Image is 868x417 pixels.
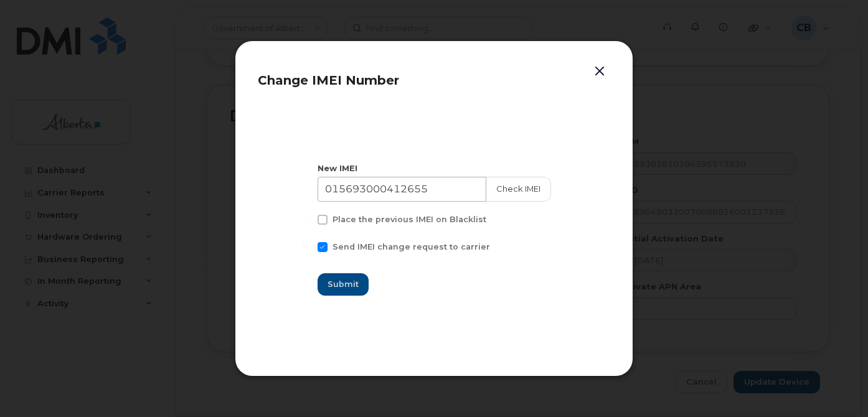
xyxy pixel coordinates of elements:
[303,215,309,221] input: Place the previous IMEI on Blacklist
[333,242,490,251] span: Send IMEI change request to carrier
[328,278,359,290] span: Submit
[333,215,486,224] span: Place the previous IMEI on Blacklist
[486,177,551,202] button: Check IMEI
[303,242,309,248] input: Send IMEI change request to carrier
[318,162,551,174] div: New IMEI
[318,273,369,296] button: Submit
[258,73,399,88] span: Change IMEI Number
